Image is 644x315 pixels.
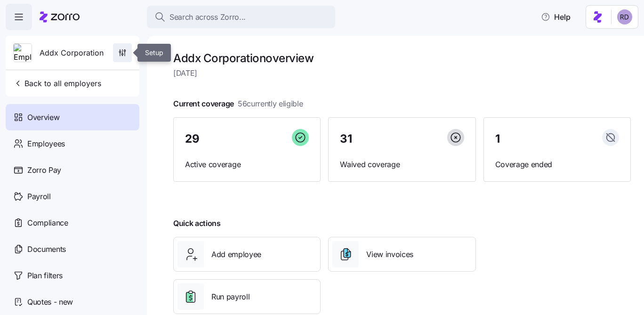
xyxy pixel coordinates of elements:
[6,236,139,262] a: Documents
[185,159,309,170] span: Active coverage
[27,296,73,308] span: Quotes - new
[27,191,51,202] span: Payroll
[495,133,500,145] span: 1
[340,133,352,145] span: 31
[173,98,303,110] span: Current coverage
[27,138,65,150] span: Employees
[27,270,63,282] span: Plan filters
[27,217,68,229] span: Compliance
[6,157,139,183] a: Zorro Pay
[238,98,303,110] span: 56 currently eligible
[495,159,619,170] span: Coverage ended
[169,11,246,23] span: Search across Zorro...
[6,104,139,130] a: Overview
[9,74,105,93] button: Back to all employers
[173,67,631,79] span: [DATE]
[147,6,335,28] button: Search across Zorro...
[27,164,61,176] span: Zorro Pay
[340,159,464,170] span: Waived coverage
[6,289,139,315] a: Quotes - new
[211,291,250,303] span: Run payroll
[6,210,139,236] a: Compliance
[617,9,632,24] img: 6d862e07fa9c5eedf81a4422c42283ac
[6,130,139,157] a: Employees
[40,47,104,59] span: Addx Corporation
[14,44,32,63] img: Employer logo
[6,183,139,210] a: Payroll
[211,249,261,260] span: Add employee
[185,133,199,145] span: 29
[533,8,578,26] button: Help
[173,51,631,65] h1: Addx Corporation overview
[541,11,571,23] span: Help
[27,243,66,255] span: Documents
[27,112,59,123] span: Overview
[366,249,413,260] span: View invoices
[6,262,139,289] a: Plan filters
[173,218,221,229] span: Quick actions
[13,78,101,89] span: Back to all employers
